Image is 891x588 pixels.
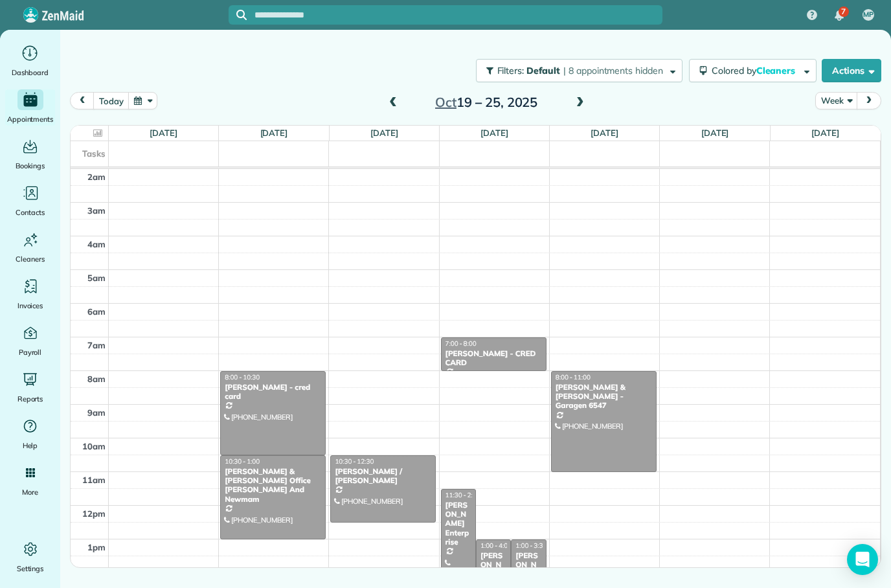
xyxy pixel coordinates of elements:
a: [DATE] [260,128,288,138]
span: 1pm [87,542,106,552]
span: Help [23,439,38,452]
span: 11am [82,475,106,485]
div: [PERSON_NAME] [480,551,507,579]
a: [DATE] [701,128,729,138]
span: | 8 appointments hidden [563,65,663,76]
a: Help [5,416,55,452]
span: 7:00 - 8:00 [445,339,477,348]
span: More [22,486,38,499]
a: Reports [5,369,55,405]
a: [DATE] [150,128,177,138]
button: today [93,92,129,109]
span: 10:30 - 1:00 [225,457,260,466]
button: Focus search [229,10,247,20]
a: Cleaners [5,229,55,266]
svg: Focus search [236,10,247,20]
a: [DATE] [370,128,398,138]
span: 10am [82,441,106,451]
span: 7am [87,340,106,350]
a: Invoices [5,276,55,312]
span: 3am [87,205,106,216]
span: 12pm [82,508,106,519]
div: [PERSON_NAME] [515,551,542,579]
span: 7 [841,6,846,17]
span: Settings [17,562,44,575]
span: Contacts [16,206,45,219]
span: Oct [435,94,457,110]
span: 6am [87,306,106,317]
a: [DATE] [591,128,618,138]
span: 1:00 - 4:00 [480,541,512,550]
button: Actions [822,59,881,82]
span: 8am [87,374,106,384]
h2: 19 – 25, 2025 [405,95,567,109]
button: next [857,92,881,109]
span: Dashboard [12,66,49,79]
span: 9am [87,407,106,418]
button: prev [70,92,95,109]
span: 5am [87,273,106,283]
a: Dashboard [5,43,55,79]
span: Bookings [16,159,45,172]
div: 7 unread notifications [826,1,853,30]
a: Contacts [5,183,55,219]
div: [PERSON_NAME] / [PERSON_NAME] [334,467,432,486]
a: Appointments [5,89,55,126]
span: Appointments [7,113,54,126]
span: 10:30 - 12:30 [335,457,374,466]
span: Reports [17,392,43,405]
span: Default [526,65,561,76]
span: Cleaners [16,253,45,266]
span: Payroll [19,346,42,359]
div: Open Intercom Messenger [847,544,878,575]
span: 2am [87,172,106,182]
span: 8:00 - 10:30 [225,373,260,381]
span: 8:00 - 11:00 [556,373,591,381]
span: MP [863,10,874,20]
span: Invoices [17,299,43,312]
a: Settings [5,539,55,575]
span: Cleaners [756,65,798,76]
span: 11:30 - 2:00 [445,491,480,499]
a: Payroll [5,322,55,359]
a: [DATE] [811,128,839,138]
span: 1:00 - 3:30 [515,541,547,550]
span: Colored by [712,65,800,76]
button: Colored byCleaners [689,59,817,82]
button: Filters: Default | 8 appointments hidden [476,59,682,82]
div: [PERSON_NAME] & [PERSON_NAME] - Garagen 6547 [555,383,653,411]
div: [PERSON_NAME] - CRED CARD [445,349,543,368]
a: Filters: Default | 8 appointments hidden [469,59,682,82]
span: Filters: [497,65,524,76]
div: [PERSON_NAME] Enterprise [445,501,472,547]
button: Week [815,92,857,109]
div: [PERSON_NAME] & [PERSON_NAME] Office [PERSON_NAME] And Newmam [224,467,322,504]
a: [DATE] [480,128,508,138]
div: [PERSON_NAME] - cred card [224,383,322,401]
a: Bookings [5,136,55,172]
span: Tasks [82,148,106,159]
span: 4am [87,239,106,249]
